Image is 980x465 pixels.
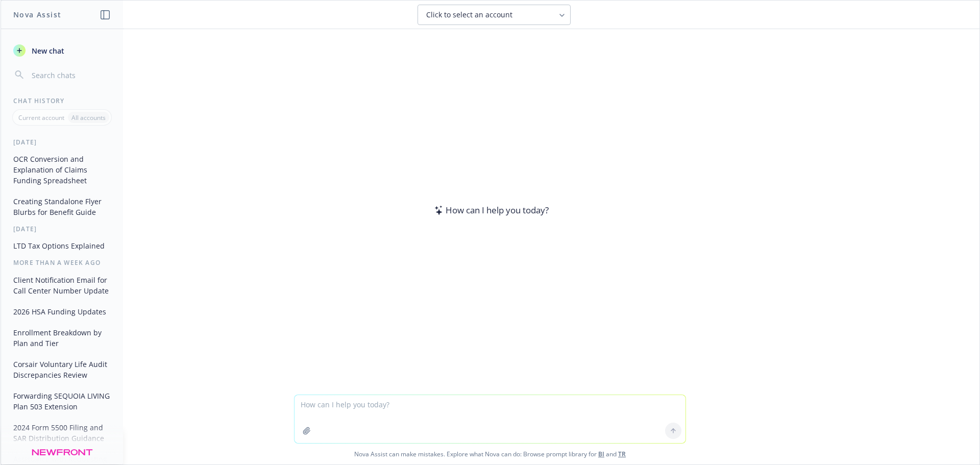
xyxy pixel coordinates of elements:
button: 2024 Form 5500 Filing and SAR Distribution Guidance [9,419,115,447]
div: More than a week ago [1,258,123,267]
span: New chat [30,45,64,56]
div: [DATE] [1,225,123,233]
button: 2026 HSA Funding Updates [9,303,115,320]
button: Click to select an account [418,5,571,25]
a: TR [618,450,626,458]
input: Search chats [30,68,111,82]
button: LTD Tax Options Explained [9,237,115,254]
button: Client Notification Email for Call Center Number Update [9,272,115,299]
button: Creating Standalone Flyer Blurbs for Benefit Guide [9,193,115,221]
p: Current account [18,113,64,122]
div: Chat History [1,96,123,105]
h1: Nova Assist [13,9,61,20]
span: Nova Assist can make mistakes. Explore what Nova can do: Browse prompt library for and [5,444,975,464]
button: New chat [9,41,115,60]
button: OCR Conversion and Explanation of Claims Funding Spreadsheet [9,151,115,189]
a: BI [598,450,604,458]
button: Enrollment Breakdown by Plan and Tier [9,324,115,352]
p: All accounts [71,113,106,122]
button: Forwarding SEQUOIA LIVING Plan 503 Extension [9,387,115,415]
button: Corsair Voluntary Life Audit Discrepancies Review [9,356,115,383]
div: How can I help you today? [431,204,549,217]
span: Click to select an account [426,10,512,20]
div: [DATE] [1,138,123,146]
